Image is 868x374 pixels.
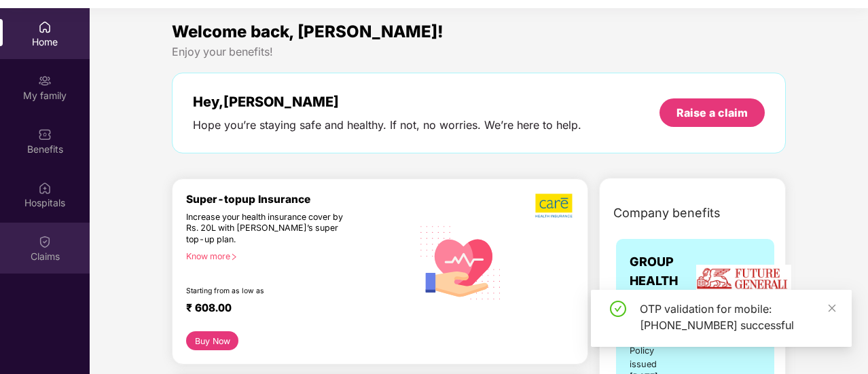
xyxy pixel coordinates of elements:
button: Buy Now [186,331,238,350]
span: right [230,253,238,261]
div: Raise a claim [676,105,748,120]
div: Hope you’re staying safe and healthy. If not, no worries. We’re here to help. [193,118,581,132]
span: close [827,303,837,313]
img: svg+xml;base64,PHN2ZyB4bWxucz0iaHR0cDovL3d3dy53My5vcmcvMjAwMC9zdmciIHhtbG5zOnhsaW5rPSJodHRwOi8vd3... [412,212,509,311]
img: svg+xml;base64,PHN2ZyB3aWR0aD0iMjAiIGhlaWdodD0iMjAiIHZpZXdCb3g9IjAgMCAyMCAyMCIgZmlsbD0ibm9uZSIgeG... [38,74,52,88]
div: Enjoy your benefits! [172,45,786,59]
div: ₹ 608.00 [186,301,399,318]
img: svg+xml;base64,PHN2ZyBpZD0iQmVuZWZpdHMiIHhtbG5zPSJodHRwOi8vd3d3LnczLm9yZy8yMDAwL3N2ZyIgd2lkdGg9Ij... [38,128,52,141]
div: Increase your health insurance cover by Rs. 20L with [PERSON_NAME]’s super top-up plan. [186,212,354,246]
img: insurerLogo [696,265,791,298]
div: Know more [186,251,404,261]
span: Company benefits [613,204,721,223]
span: Welcome back, [PERSON_NAME]! [172,22,444,41]
span: check-circle [610,301,626,317]
div: Super-topup Insurance [186,193,412,206]
div: OTP validation for mobile: [PHONE_NUMBER] successful [640,301,835,333]
span: GROUP HEALTH INSURANCE [630,253,703,310]
div: Hey, [PERSON_NAME] [193,94,581,110]
img: svg+xml;base64,PHN2ZyBpZD0iQ2xhaW0iIHhtbG5zPSJodHRwOi8vd3d3LnczLm9yZy8yMDAwL3N2ZyIgd2lkdGg9IjIwIi... [38,235,52,248]
img: svg+xml;base64,PHN2ZyBpZD0iSG9zcGl0YWxzIiB4bWxucz0iaHR0cDovL3d3dy53My5vcmcvMjAwMC9zdmciIHdpZHRoPS... [38,181,52,195]
img: svg+xml;base64,PHN2ZyBpZD0iSG9tZSIgeG1sbnM9Imh0dHA6Ly93d3cudzMub3JnLzIwMDAvc3ZnIiB3aWR0aD0iMjAiIG... [38,20,52,34]
img: b5dec4f62d2307b9de63beb79f102df3.png [535,193,574,219]
div: Starting from as low as [186,286,355,296]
